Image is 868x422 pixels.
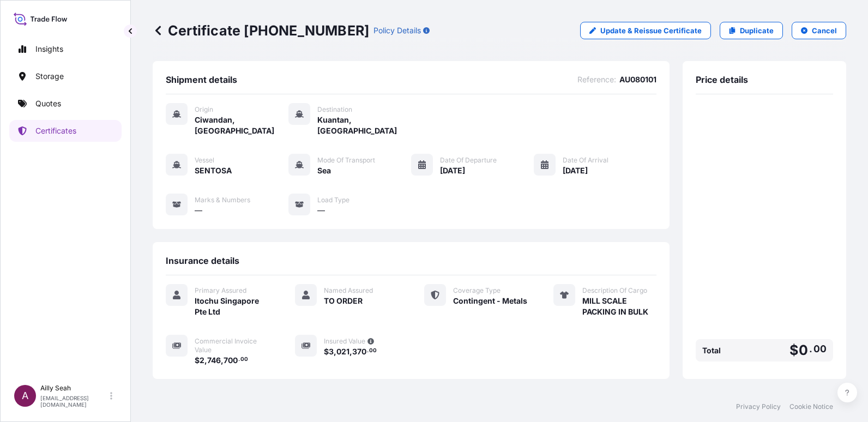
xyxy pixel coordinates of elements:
span: Shipment details [166,74,237,85]
p: Storage [35,71,64,82]
p: Duplicate [740,25,774,36]
span: — [195,205,202,216]
span: , [221,357,224,364]
p: Policy Details [373,25,421,36]
span: A [22,390,28,401]
span: Contingent - Metals [453,296,527,306]
span: 00 [240,358,248,361]
a: Update & Reissue Certificate [580,22,711,39]
span: Insured Value [324,337,365,346]
button: Cancel [792,22,846,39]
span: Load Type [317,196,349,204]
span: Marks & Numbers [195,196,250,204]
span: TO ORDER [324,296,363,306]
span: Total [702,345,721,356]
span: $ [324,348,329,355]
span: Commercial Invoice Value [195,337,269,354]
span: Vessel [195,156,214,165]
p: Ailly Seah [40,384,108,393]
span: 021 [336,348,349,355]
span: Coverage Type [453,286,501,295]
span: Mode of Transport [317,156,375,165]
span: Origin [195,105,213,114]
span: Date of Departure [440,156,497,165]
p: Quotes [35,98,61,109]
span: [DATE] [563,165,588,176]
span: . [367,349,369,353]
a: Certificates [9,120,122,142]
span: [DATE] [440,165,465,176]
span: — [317,205,325,216]
span: Ciwandan, [GEOGRAPHIC_DATA] [195,114,288,136]
span: . [238,358,240,361]
p: Certificate [PHONE_NUMBER] [153,22,369,39]
span: Description Of Cargo [582,286,647,295]
p: [EMAIL_ADDRESS][DOMAIN_NAME] [40,395,108,408]
span: Sea [317,165,331,176]
span: Named Assured [324,286,373,295]
span: , [334,348,336,355]
span: , [204,357,207,364]
span: Kuantan, [GEOGRAPHIC_DATA] [317,114,411,136]
a: Quotes [9,93,122,114]
span: Price details [696,74,748,85]
span: 0 [799,343,808,357]
a: Storage [9,65,122,87]
span: SENTOSA [195,165,232,176]
span: $ [195,357,200,364]
span: . [809,346,812,352]
a: Insights [9,38,122,60]
span: 00 [813,346,827,352]
span: $ [789,343,798,357]
span: AU080101 [619,74,656,85]
p: Cancel [812,25,837,36]
span: Date of Arrival [563,156,608,165]
span: 3 [329,348,334,355]
a: Privacy Policy [736,402,781,411]
span: Insurance details [166,255,239,266]
p: Certificates [35,125,76,136]
span: 700 [224,357,238,364]
span: , [349,348,352,355]
span: 746 [207,357,221,364]
a: Cookie Notice [789,402,833,411]
p: Insights [35,44,63,55]
a: Duplicate [720,22,783,39]
span: Itochu Singapore Pte Ltd [195,296,269,317]
span: 2 [200,357,204,364]
span: Destination [317,105,352,114]
span: Primary Assured [195,286,246,295]
p: Update & Reissue Certificate [600,25,702,36]
span: MILL SCALE PACKING IN BULK [582,296,648,317]
span: 370 [352,348,366,355]
span: Reference : [577,74,616,85]
span: 00 [369,349,377,353]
